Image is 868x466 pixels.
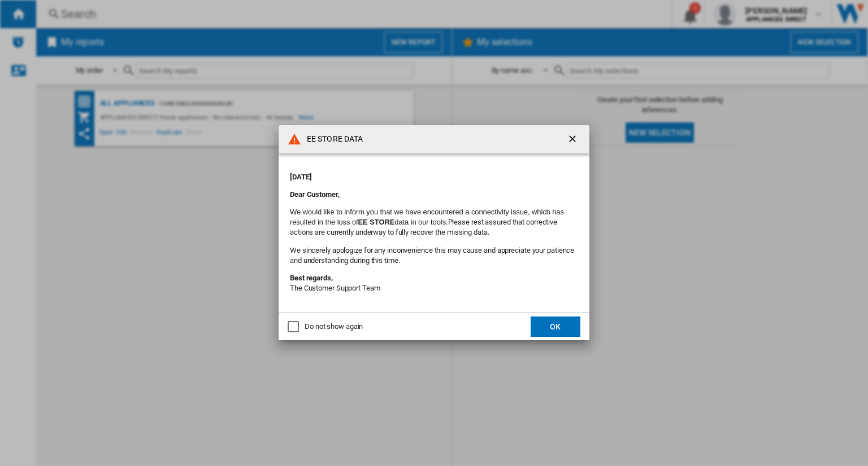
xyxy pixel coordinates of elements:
b: EE STORE [358,218,395,226]
strong: Best regards, [290,274,333,282]
strong: [DATE] [290,173,311,181]
strong: Dear Customer, [290,190,340,199]
ng-md-icon: getI18NText('BUTTONS.CLOSE_DIALOG') [567,133,580,147]
font: data in our tools. [394,218,448,226]
p: We sincerely apologize for any inconvenience this may cause and appreciate your patience and unde... [290,245,578,266]
p: The Customer Support Team [290,273,578,293]
div: Do not show again [305,322,363,332]
md-checkbox: Do not show again [288,322,363,332]
button: OK [531,316,580,337]
md-dialog: EE STORE ... [279,125,589,341]
font: We would like to inform you that we have encountered a connectivity issue, which has resulted in ... [290,208,564,226]
h4: EE STORE DATA [301,134,363,145]
button: getI18NText('BUTTONS.CLOSE_DIALOG') [562,128,585,151]
p: Please rest assured that corrective actions are currently underway to fully recover the missing d... [290,207,578,238]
